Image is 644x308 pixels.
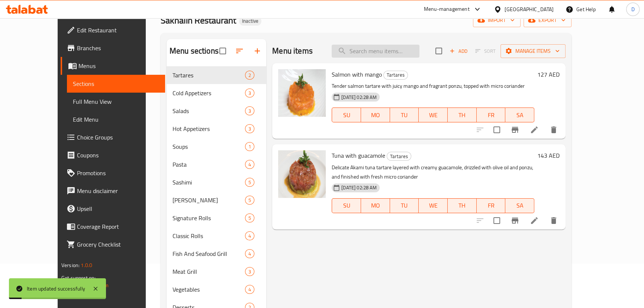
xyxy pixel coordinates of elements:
span: Menus [78,61,159,70]
span: MO [364,110,387,121]
span: 1.0.0 [81,260,92,270]
input: search [332,45,419,58]
span: Coupons [77,151,159,160]
a: Menus [61,57,165,75]
span: Select section first [470,45,500,57]
span: SA [508,110,531,121]
span: 3 [245,90,254,97]
div: items [245,124,254,133]
button: export [524,13,571,27]
span: TH [451,200,474,211]
span: SA [508,200,531,211]
span: 4 [245,250,254,257]
span: Salmon with mango [332,69,382,80]
img: Salmon with mango [278,69,326,117]
div: Signature Rolls5 [167,209,266,227]
a: Choice Groups [61,128,165,146]
button: import [473,13,521,27]
span: Sashimi [173,178,245,187]
span: FR [480,200,503,211]
span: Upsell [77,204,159,213]
span: Tartares [173,71,245,80]
span: 3 [245,108,254,115]
div: items [245,267,254,276]
div: Tartares2 [167,66,266,84]
div: Meat Grill3 [167,263,266,280]
span: Add [448,47,468,55]
div: Menu-management [424,5,470,14]
div: Cold Appetizers3 [167,84,266,102]
span: 3 [245,268,254,275]
span: Salads [173,106,245,115]
span: SU [335,200,358,211]
span: Hot Appetizers [173,124,245,133]
div: Tartares [383,71,408,80]
span: Soups [173,142,245,151]
span: Sections [73,79,159,88]
div: items [245,178,254,187]
span: [DATE] 02:28 AM [338,184,380,191]
a: Full Menu View [67,93,165,110]
span: TU [393,200,416,211]
span: 1 [245,143,254,150]
button: Add section [248,42,266,60]
span: Branches [77,44,159,52]
span: Inactive [239,18,261,24]
button: SU [332,198,361,213]
h2: Menu sections [170,45,219,57]
button: TU [390,198,419,213]
button: FR [477,108,506,122]
div: items [245,106,254,115]
div: items [245,196,254,205]
a: Sections [67,75,165,93]
span: Classic Rolls [173,231,245,240]
span: Grocery Checklist [77,240,159,249]
span: Edit Restaurant [77,26,159,35]
span: Full Menu View [73,97,159,106]
button: SU [332,108,361,122]
span: 3 [245,125,254,132]
div: Hot Appetizers3 [167,120,266,138]
div: Soups1 [167,138,266,155]
span: Select to update [489,122,505,138]
h6: 127 AED [537,69,560,80]
div: Signature Rolls [173,214,245,222]
div: items [245,231,254,240]
div: items [245,142,254,151]
span: Vegetables [173,285,245,294]
button: Add [447,45,470,57]
span: Select section [431,43,447,59]
span: Promotions [77,169,159,177]
div: items [245,89,254,97]
span: Version: [61,260,80,270]
button: MO [361,198,390,213]
div: items [245,160,254,169]
div: items [245,71,254,80]
button: TH [448,108,477,122]
a: Menu disclaimer [61,182,165,200]
span: Get support on: [61,273,96,283]
span: 5 [245,197,254,204]
span: 2 [245,72,254,79]
button: MO [361,108,390,122]
button: SA [505,108,534,122]
div: Nigiri Sushi [173,196,245,205]
div: Meat Grill [173,267,245,276]
span: [PERSON_NAME] [173,196,245,205]
div: Classic Rolls4 [167,227,266,245]
div: Vegetables4 [167,280,266,298]
span: TU [393,110,416,121]
div: Inactive [239,17,261,26]
div: Item updated successfully [27,285,85,293]
div: Fish And Seafood Grill [173,249,245,258]
span: Pasta [173,160,245,169]
div: items [245,214,254,222]
a: Grocery Checklist [61,235,165,253]
a: Coupons [61,146,165,164]
a: Coverage Report [61,218,165,235]
span: 5 [245,215,254,222]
